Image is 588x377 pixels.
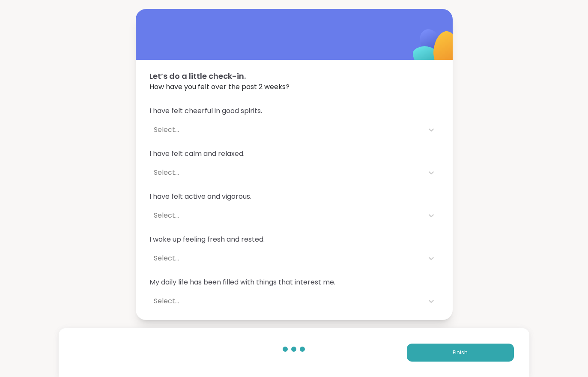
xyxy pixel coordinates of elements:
[149,82,439,92] span: How have you felt over the past 2 weeks?
[149,106,439,116] span: I have felt cheerful in good spirits.
[149,149,439,159] span: I have felt calm and relaxed.
[154,125,419,135] div: Select...
[149,234,439,245] span: I woke up feeling fresh and rested.
[149,191,439,202] span: I have felt active and vigorous.
[453,349,468,356] span: Finish
[149,70,439,82] span: Let’s do a little check-in.
[154,253,419,263] div: Select...
[154,168,419,178] div: Select...
[149,277,439,287] span: My daily life has been filled with things that interest me.
[393,7,478,92] img: ShareWell Logomark
[154,210,419,221] div: Select...
[154,296,419,306] div: Select...
[407,344,514,362] button: Finish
